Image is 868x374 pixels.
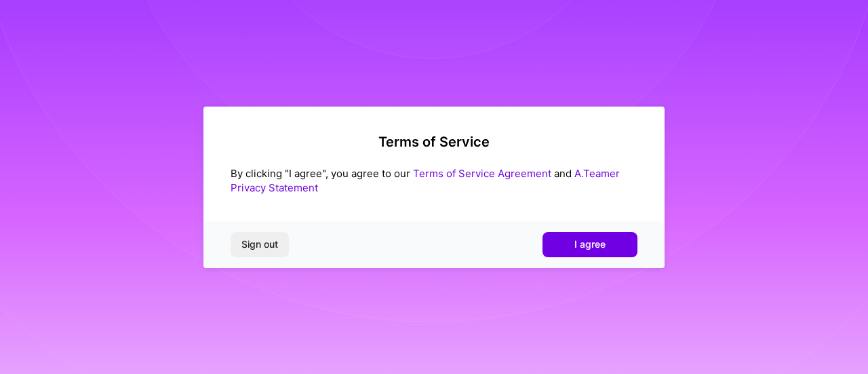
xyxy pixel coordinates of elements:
[574,238,606,251] span: I agree
[231,134,637,150] h2: Terms of Service
[241,238,278,251] span: Sign out
[542,232,637,257] button: I agree
[231,232,289,257] button: Sign out
[231,166,637,195] div: By clicking "I agree", you agree to our and
[413,167,551,180] a: Terms of Service Agreement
